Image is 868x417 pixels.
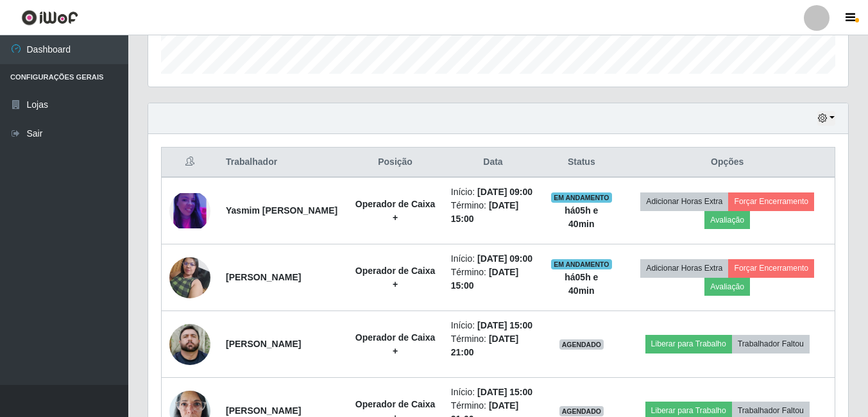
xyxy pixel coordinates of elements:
[451,332,535,359] li: Término:
[21,10,78,26] img: CoreUI Logo
[477,253,532,264] time: [DATE] 09:00
[451,266,535,293] li: Término:
[355,199,436,223] strong: Operador de Caixa +
[226,272,301,282] strong: [PERSON_NAME]
[543,148,620,178] th: Status
[640,192,728,210] button: Adicionar Horas Extra
[477,187,532,197] time: [DATE] 09:00
[169,324,210,365] img: 1740017452142.jpeg
[477,387,532,397] time: [DATE] 15:00
[169,250,210,305] img: 1749692047494.jpeg
[704,278,750,296] button: Avaliação
[640,259,728,277] button: Adicionar Horas Extra
[565,272,598,296] strong: há 05 h e 40 min
[451,319,535,332] li: Início:
[451,252,535,266] li: Início:
[451,199,535,226] li: Término:
[728,259,814,277] button: Forçar Encerramento
[226,205,337,216] strong: Yasmim [PERSON_NAME]
[728,192,814,210] button: Forçar Encerramento
[347,148,443,178] th: Posição
[218,148,347,178] th: Trabalhador
[559,339,604,350] span: AGENDADO
[355,266,436,289] strong: Operador de Caixa +
[620,148,835,178] th: Opções
[565,205,598,229] strong: há 05 h e 40 min
[477,320,532,330] time: [DATE] 15:00
[551,259,612,269] span: EM ANDAMENTO
[551,192,612,203] span: EM ANDAMENTO
[443,148,543,178] th: Data
[355,332,436,356] strong: Operador de Caixa +
[732,335,810,353] button: Trabalhador Faltou
[704,211,750,229] button: Avaliação
[645,335,732,353] button: Liberar para Trabalho
[451,386,535,399] li: Início:
[226,339,301,349] strong: [PERSON_NAME]
[559,406,604,416] span: AGENDADO
[169,193,210,228] img: 1704253310544.jpeg
[451,185,535,199] li: Início:
[226,405,301,416] strong: [PERSON_NAME]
